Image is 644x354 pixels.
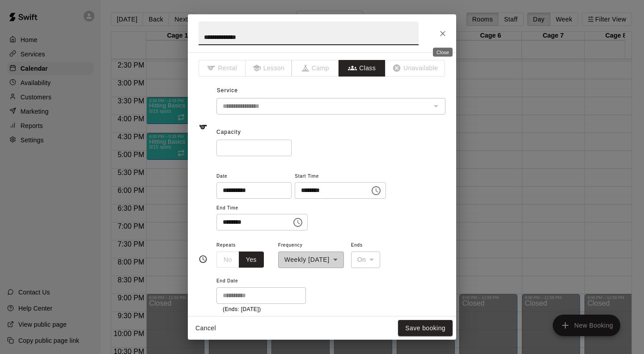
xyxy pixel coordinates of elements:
input: Choose date, selected date is Jan 5, 2026 [216,182,285,199]
span: Service [217,87,238,94]
span: The type of an existing booking cannot be changed [199,60,246,77]
span: Repeats [216,239,271,252]
span: Ends [351,239,381,252]
span: The type of an existing booking cannot be changed [246,60,292,77]
span: The type of an existing booking cannot be changed [292,60,339,77]
span: Frequency [278,239,344,252]
p: (Ends: [DATE]) [223,305,300,314]
span: End Time [216,202,308,214]
span: The type of an existing booking cannot be changed [386,60,445,77]
div: outlined button group [216,252,264,268]
div: On [351,252,381,268]
span: Start Time [295,171,386,183]
span: Date [216,171,292,183]
button: Close [435,26,451,42]
div: The service of an existing booking cannot be changed [216,98,445,115]
button: Choose time, selected time is 3:30 PM [367,182,385,200]
button: Save booking [398,320,453,337]
button: Cancel [191,320,220,337]
svg: Service [199,123,208,132]
span: Capacity [216,129,241,135]
div: Close [433,48,453,57]
input: Choose date, selected date is Feb 9, 2026 [216,287,300,304]
button: Choose time, selected time is 4:15 PM [289,213,307,231]
button: Class [339,60,386,77]
button: Yes [239,252,264,268]
svg: Timing [199,255,208,264]
span: End Date [216,275,306,287]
